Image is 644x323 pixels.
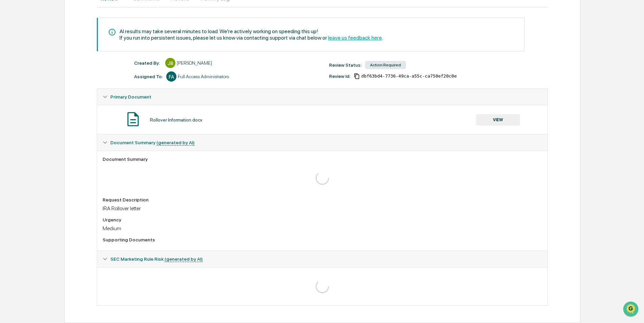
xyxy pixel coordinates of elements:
[7,14,123,25] p: How can we help?
[14,98,43,105] span: Data Lookup
[329,62,362,68] div: Review Status:
[7,86,12,91] div: 🖐️
[150,117,202,123] div: Rollover Information.docx
[48,114,82,120] a: Powered byPylon
[165,256,203,262] u: (generated by AI)
[97,267,547,305] div: Document Summary (generated by AI)
[166,71,176,82] div: FA
[178,74,229,79] div: Full Access Administrators
[328,35,382,41] span: leave us feedback here
[103,205,542,212] div: IRA Rollover letter
[103,197,542,202] div: Request Description
[110,140,195,145] span: Document Summary
[134,74,163,79] div: Assigned To:
[4,83,46,95] a: 🖐️Preclearance
[7,52,19,64] img: 1746055101610-c473b297-6a78-478c-a979-82029cc54cd1
[134,60,162,66] div: Created By: ‎ ‎
[110,94,151,100] span: Primary Document
[23,59,86,64] div: We're available if you need us!
[56,85,84,92] span: Attestations
[103,156,542,162] div: Document Summary
[354,73,360,79] span: Copy Id
[125,111,142,128] img: Document Icon
[67,115,82,120] span: Pylon
[165,58,175,68] div: JB
[97,151,547,251] div: Document Summary (generated by AI)
[49,86,55,91] div: 🗄️
[97,251,547,267] div: SEC Marketing Rule Risk (generated by AI)
[177,60,212,66] div: [PERSON_NAME]
[329,73,350,79] div: Review Id:
[97,89,547,105] div: Primary Document
[361,73,457,79] span: dbf63bd4-7736-49ca-a55c-ca750ef20c0e
[103,237,542,242] div: Supporting Documents
[120,35,383,41] div: If you run into persistent issues, please let us know via contacting support via chat below or .
[23,52,111,59] div: Start new chat
[120,28,383,35] div: AI results may take several minutes to load. We're actively working on speeding this up!
[97,134,547,151] div: Document Summary (generated by AI)
[4,95,45,108] a: 🔎Data Lookup
[14,85,44,92] span: Preclearance
[365,61,406,69] div: Action Required
[7,99,12,104] div: 🔎
[103,225,542,232] div: Medium
[622,301,641,319] iframe: Open customer support
[476,114,520,126] button: VIEW
[97,105,547,134] div: Primary Document
[103,217,542,222] div: Urgency
[115,54,123,62] button: Start new chat
[46,83,87,95] a: 🗄️Attestations
[110,256,203,262] span: SEC Marketing Rule Risk
[156,140,195,146] u: (generated by AI)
